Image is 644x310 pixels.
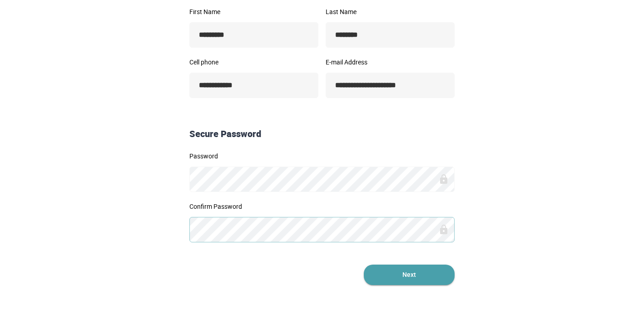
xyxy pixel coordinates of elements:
label: Last Name [326,9,455,15]
div: Secure Password [186,128,458,141]
label: Cell phone [189,59,318,65]
label: Confirm Password [189,203,455,210]
label: E-mail Address [326,59,455,65]
label: Password [189,153,455,159]
button: Next [364,265,455,285]
label: First Name [189,9,318,15]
